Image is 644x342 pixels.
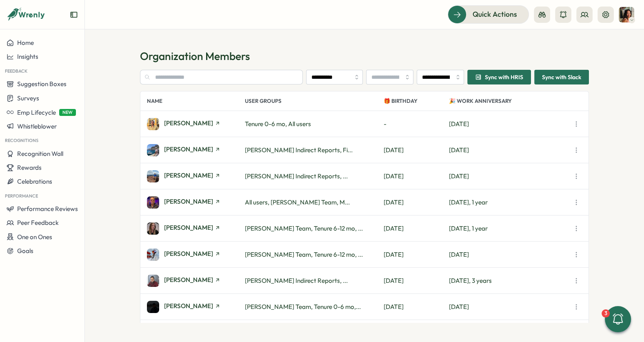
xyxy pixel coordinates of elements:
p: [DATE], 1 year [449,224,571,233]
span: Surveys [17,94,39,102]
img: Alberto Roldan [147,275,159,287]
img: Alara Kivilcim [147,249,159,261]
button: Expand sidebar [70,11,78,19]
a: Adam Hojeij[PERSON_NAME] [147,118,245,130]
p: [DATE], 3 years [449,276,571,285]
a: Adam Ursell[PERSON_NAME] [147,144,245,156]
img: Alex Hayward [147,301,159,313]
a: Adrian Pearcey[PERSON_NAME] [147,196,245,209]
img: Aimee Weston [147,222,159,235]
p: [DATE], 1 year [449,198,571,207]
a: Alex Hayward[PERSON_NAME] [147,301,245,313]
span: [PERSON_NAME] Indirect Reports, ... [245,277,348,284]
span: [PERSON_NAME] [164,303,213,309]
span: Emp Lifecycle [17,109,56,116]
span: One on Ones [17,233,52,241]
p: [DATE] [384,250,449,259]
p: Name [147,91,245,111]
span: NEW [59,109,76,116]
img: Adrian Pearcey [147,196,159,209]
img: Viveca Riley [619,7,634,22]
span: [PERSON_NAME] [164,146,213,152]
p: [DATE] [449,302,571,311]
button: Sync with Slack [534,70,589,84]
span: Whistleblower [17,122,57,130]
button: 3 [605,306,631,332]
p: - [384,120,449,129]
span: [PERSON_NAME] [164,198,213,204]
p: [DATE] [449,120,571,129]
img: Adam Ursell [147,144,159,156]
span: [PERSON_NAME] Indirect Reports, Fi... [245,146,353,154]
span: [PERSON_NAME] Team, Tenure 6-12 mo, ... [245,251,363,258]
span: [PERSON_NAME] [164,120,213,126]
span: Home [17,39,34,47]
span: [PERSON_NAME] [164,251,213,257]
span: Insights [17,53,38,60]
span: Performance Reviews [17,205,78,213]
p: [DATE] [384,224,449,233]
a: Aimee Weston[PERSON_NAME] [147,222,245,235]
span: Sync with Slack [542,70,581,84]
p: [DATE] [384,302,449,311]
h1: Organization Members [140,49,589,63]
button: Sync with HRIS [467,70,531,84]
span: Sync with HRIS [485,74,523,80]
span: [PERSON_NAME] [164,224,213,231]
span: Peer Feedback [17,219,59,227]
a: Alara Kivilcim[PERSON_NAME] [147,249,245,261]
p: [DATE] [384,276,449,285]
a: Alberto Roldan[PERSON_NAME] [147,275,245,287]
button: Quick Actions [448,5,529,23]
span: [PERSON_NAME] [164,172,213,178]
div: 3 [602,309,610,318]
span: Goals [17,247,33,255]
span: All users, [PERSON_NAME] Team, M... [245,198,350,206]
p: [DATE] [384,146,449,155]
img: Adria Figueres [147,170,159,182]
p: [DATE] [449,250,571,259]
p: [DATE] [384,198,449,207]
span: Celebrations [17,178,52,185]
p: 🎁 Birthday [384,91,449,111]
p: 🎉 Work Anniversary [449,91,571,111]
span: Quick Actions [473,9,517,20]
span: [PERSON_NAME] [164,277,213,283]
span: [PERSON_NAME] Team, Tenure 6-12 mo, ... [245,224,363,232]
img: Adam Hojeij [147,118,159,130]
span: Rewards [17,164,42,171]
a: Adria Figueres[PERSON_NAME] [147,170,245,182]
p: [DATE] [449,146,571,155]
p: [DATE] [449,172,571,181]
span: Recognition Wall [17,150,63,158]
span: Suggestion Boxes [17,80,67,88]
span: [PERSON_NAME] Indirect Reports, ... [245,172,348,180]
p: User Groups [245,91,384,111]
span: [PERSON_NAME] Team, Tenure 0-6 mo,... [245,303,361,311]
p: [DATE] [384,172,449,181]
span: Tenure 0-6 mo, All users [245,120,311,128]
